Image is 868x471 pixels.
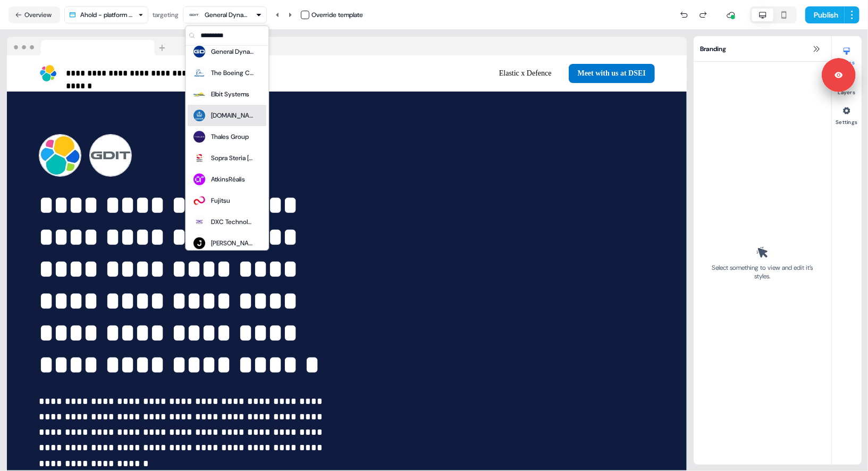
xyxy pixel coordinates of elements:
[7,37,170,56] img: Browser topbar
[211,174,245,185] div: AtkinsRéalis
[211,131,249,142] div: Thales Group
[211,110,254,121] div: [DOMAIN_NAME]
[9,6,60,23] button: Overview
[211,217,254,227] div: DXC Technology
[832,43,862,66] button: Styles
[569,64,655,83] button: Meet with us at DSEI
[153,10,179,20] div: targeting
[183,6,267,23] button: General Dynamics Information Technology
[211,238,254,249] div: [PERSON_NAME]
[709,263,816,280] div: Select something to view and edit it’s styles.
[694,36,831,62] div: Branding
[80,10,134,20] div: Ahold - platform focus
[211,195,230,206] div: Fujitsu
[211,68,254,78] div: The Boeing Company
[211,46,254,57] div: General Dynamics
[211,153,254,163] div: Sopra Steria [GEOGRAPHIC_DATA]
[832,102,862,126] button: Settings
[805,6,845,23] button: Publish
[491,64,560,83] button: Elastic x Defence
[351,64,655,83] div: Elastic x DefenceMeet with us at DSEI
[205,10,247,20] div: General Dynamics Information Technology
[311,10,363,20] div: Override template
[4,4,289,247] iframe: Global data mesh for public sector organizations
[211,89,249,100] div: Elbit Systems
